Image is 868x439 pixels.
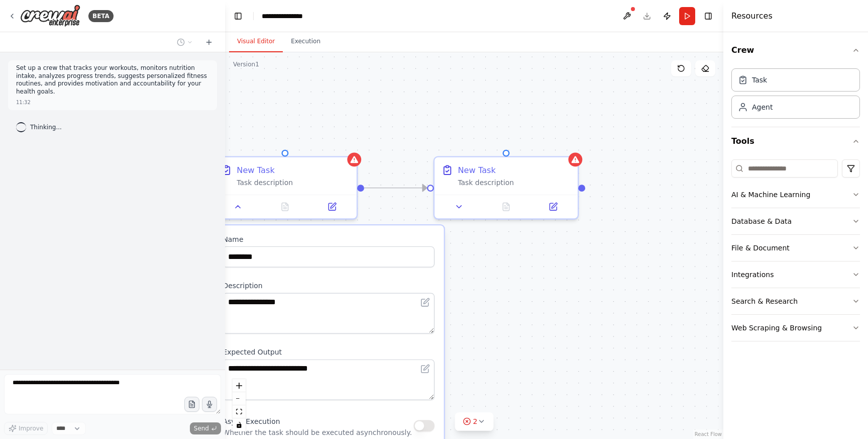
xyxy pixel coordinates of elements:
[260,200,309,214] button: No output available
[312,200,352,214] button: Open in side panel
[418,362,432,376] button: Open in editor
[364,182,427,194] g: Edge from f2e7f5d2-b48e-494f-84d8-b5983f134c70 to 8fbc30de-3bfd-4188-ae22-4583d2ac107a
[20,5,80,27] img: Logo
[731,243,790,253] div: File & Document
[4,422,48,435] button: Improve
[458,178,571,188] div: Task description
[731,155,860,349] div: Tools
[19,424,43,432] span: Improve
[30,123,62,131] span: Thinking...
[533,200,573,214] button: Open in side panel
[731,235,860,261] button: File & Document
[752,75,767,85] div: Task
[237,178,350,188] div: Task description
[229,31,283,52] button: Visual Editor
[16,99,31,106] div: 11:32
[173,36,197,48] button: Switch to previous chat
[731,296,798,306] div: Search & Research
[482,200,531,214] button: No output available
[233,379,246,392] button: zoom in
[731,127,860,155] button: Tools
[731,315,860,341] button: Web Scraping & Browsing
[223,417,280,425] span: Async Execution
[184,397,199,412] button: Upload files
[233,392,246,405] button: zoom out
[190,422,221,434] button: Send
[262,11,313,21] nav: breadcrumb
[731,190,810,200] div: AI & Machine Learning
[233,379,246,431] div: React Flow controls
[731,323,822,333] div: Web Scraping & Browsing
[233,60,259,68] div: Version 1
[223,428,412,437] p: Whether the task should be executed asynchronously.
[202,397,217,412] button: Click to speak your automation idea
[223,235,435,244] label: Name
[731,216,792,226] div: Database & Data
[283,31,329,52] button: Execution
[701,9,715,23] button: Hide right sidebar
[88,10,114,22] div: BETA
[731,270,774,280] div: Integrations
[418,295,432,309] button: Open in editor
[433,156,579,219] div: New TaskTask description
[473,416,478,426] span: 2
[223,281,435,291] label: Description
[731,182,860,208] button: AI & Machine Learning
[752,102,773,112] div: Agent
[731,288,860,314] button: Search & Research
[731,64,860,127] div: Crew
[695,431,722,437] a: React Flow attribution
[237,164,275,176] div: New Task
[16,64,209,96] p: Set up a crew that tracks your workouts, monitors nutrition intake, analyzes progress trends, sug...
[231,9,245,23] button: Hide left sidebar
[233,405,246,418] button: fit view
[731,261,860,288] button: Integrations
[233,418,246,431] button: toggle interactivity
[201,36,217,48] button: Start a new chat
[455,412,494,431] button: 2
[731,208,860,234] button: Database & Data
[731,10,773,22] h4: Resources
[223,348,435,358] label: Expected Output
[731,36,860,64] button: Crew
[458,164,496,176] div: New Task
[194,424,209,432] span: Send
